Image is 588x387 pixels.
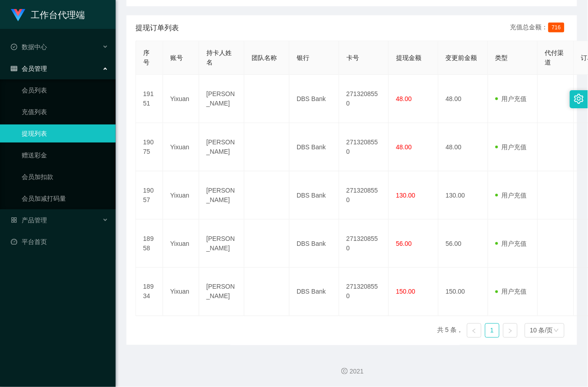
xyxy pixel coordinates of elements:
td: 2713208550 [339,123,389,171]
a: 图标: dashboard平台首页 [11,233,108,251]
td: [PERSON_NAME] [199,123,244,171]
td: 18958 [136,220,163,268]
span: 用户充值 [495,288,527,295]
span: 48.00 [396,143,412,151]
td: 48.00 [439,75,488,123]
td: [PERSON_NAME] [199,171,244,220]
li: 下一页 [503,323,518,338]
td: Yixuan [163,123,199,171]
td: 19057 [136,171,163,220]
i: 图标: left [471,328,477,334]
span: 类型 [495,54,508,61]
i: 图标: table [11,65,17,72]
a: 会员加减打码量 [22,189,108,207]
td: 2713208550 [339,75,389,123]
span: 用户充值 [495,143,527,151]
img: logo.9652507e.png [11,9,25,22]
span: 会员管理 [11,65,47,72]
span: 130.00 [396,192,415,199]
div: 充值总金额： [510,23,568,33]
td: [PERSON_NAME] [199,75,244,123]
span: 716 [548,23,565,32]
span: 银行 [297,54,309,61]
i: 图标: check-circle-o [11,44,17,50]
span: 代付渠道 [545,49,564,66]
li: 上一页 [467,323,481,338]
td: 18934 [136,268,163,316]
span: 150.00 [396,288,415,295]
td: 150.00 [439,268,488,316]
td: [PERSON_NAME] [199,220,244,268]
span: 产品管理 [11,217,47,224]
td: DBS Bank [289,75,339,123]
td: 19151 [136,75,163,123]
td: 2713208550 [339,171,389,220]
a: 会员列表 [22,81,108,99]
span: 卡号 [346,54,359,61]
a: 会员加扣款 [22,168,108,186]
td: Yixuan [163,75,199,123]
span: 变更前金额 [446,54,477,61]
span: 用户充值 [495,95,527,102]
a: 赠送彩金 [22,146,108,164]
i: 图标: copyright [341,368,348,374]
span: 用户充值 [495,240,527,247]
div: 10 条/页 [530,324,553,337]
td: [PERSON_NAME] [199,268,244,316]
span: 数据中心 [11,43,47,51]
div: 2021 [123,367,581,376]
td: Yixuan [163,268,199,316]
i: 图标: appstore-o [11,217,17,223]
td: DBS Bank [289,268,339,316]
i: 图标: right [508,328,513,334]
li: 1 [485,323,499,338]
a: 提现列表 [22,124,108,143]
td: 2713208550 [339,220,389,268]
span: 48.00 [396,95,412,102]
span: 用户充值 [495,192,527,199]
td: 2713208550 [339,268,389,316]
h1: 工作台代理端 [31,0,85,29]
td: 19075 [136,123,163,171]
i: 图标: setting [574,94,584,104]
td: Yixuan [163,171,199,220]
span: 团队名称 [252,54,277,61]
span: 账号 [170,54,183,61]
td: Yixuan [163,220,199,268]
a: 工作台代理端 [11,11,85,18]
span: 提现金额 [396,54,421,61]
td: DBS Bank [289,171,339,220]
span: 56.00 [396,240,412,247]
td: DBS Bank [289,123,339,171]
td: DBS Bank [289,220,339,268]
td: 56.00 [439,220,488,268]
td: 130.00 [439,171,488,220]
a: 充值列表 [22,103,108,121]
span: 提现订单列表 [135,23,179,33]
span: 持卡人姓名 [206,49,232,66]
li: 共 5 条， [437,323,463,338]
td: 48.00 [439,123,488,171]
i: 图标: down [554,328,559,334]
a: 1 [485,324,499,337]
span: 序号 [143,49,149,66]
